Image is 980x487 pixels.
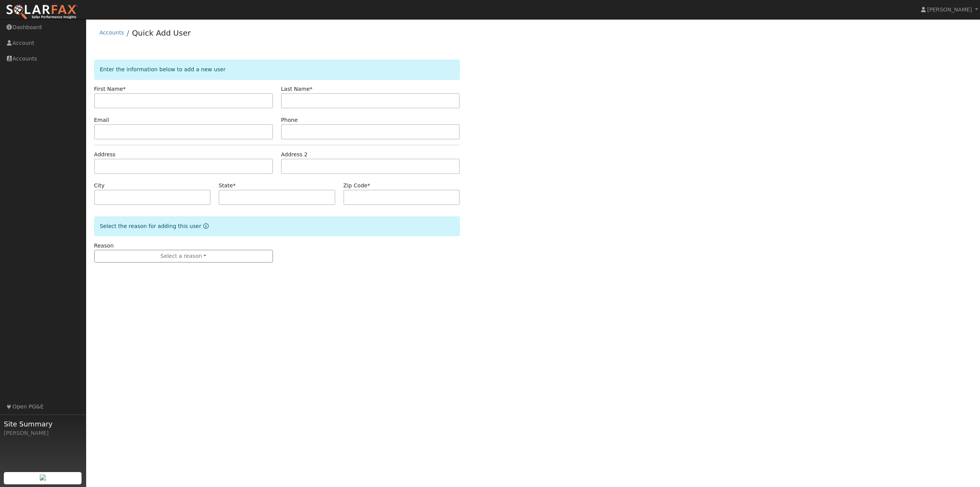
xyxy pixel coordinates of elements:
div: [PERSON_NAME] [4,429,82,437]
span: [PERSON_NAME] [927,7,972,13]
img: retrieve [40,474,46,480]
img: SolarFax [6,4,78,20]
a: Quick Add User [132,28,191,38]
span: Site Summary [4,419,82,429]
a: Accounts [100,30,124,36]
